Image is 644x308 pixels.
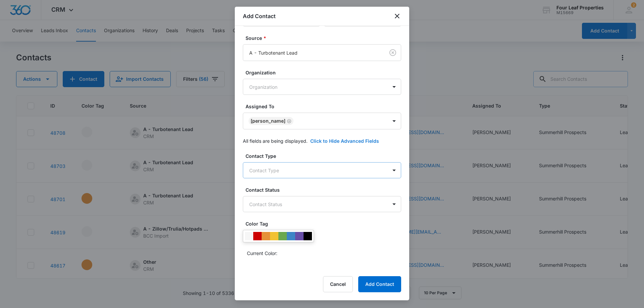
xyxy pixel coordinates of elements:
[246,220,404,227] label: Color Tag
[262,232,270,240] div: #e69138
[245,232,253,240] div: #F6F6F6
[247,250,277,257] p: Current Color:
[253,232,262,240] div: #CC0000
[243,137,308,144] p: All fields are being displayed.
[387,47,398,58] button: Clear
[246,103,404,110] label: Assigned To
[270,232,278,240] div: #f1c232
[310,137,379,144] button: Click to Hide Advanced Fields
[246,152,404,160] label: Contact Type
[285,119,291,123] div: Remove Kelly Mursch
[243,12,276,20] h1: Add Contact
[304,232,312,240] div: #000000
[295,232,304,240] div: #674ea7
[358,276,401,292] button: Add Contact
[287,232,295,240] div: #3d85c6
[278,232,287,240] div: #6aa84f
[393,12,401,20] button: close
[246,35,404,42] label: Source
[246,186,404,193] label: Contact Status
[323,276,353,292] button: Cancel
[246,69,404,76] label: Organization
[251,119,285,123] div: [PERSON_NAME]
